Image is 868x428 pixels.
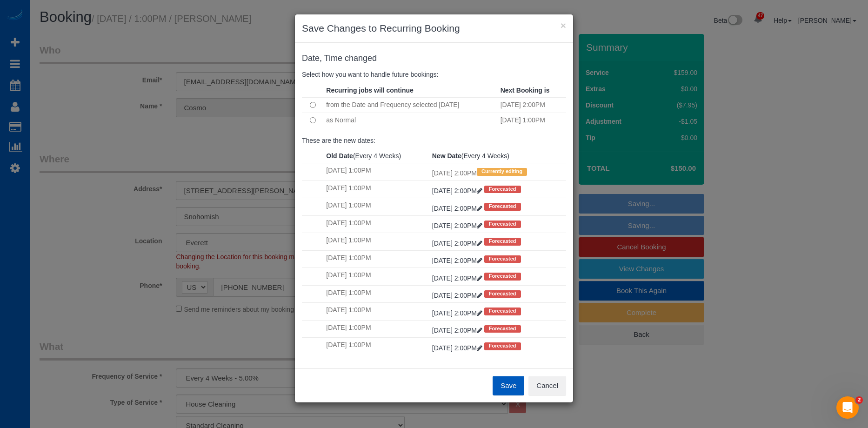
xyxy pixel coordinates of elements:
[561,20,566,30] button: ×
[528,376,566,395] button: Cancel
[324,163,429,181] td: [DATE] 1:00PM
[302,70,566,79] p: Select how you want to handle future bookings:
[432,344,484,352] a: [DATE] 2:00PM
[324,215,429,233] td: [DATE] 1:00PM
[326,152,353,160] strong: Old Date
[484,255,521,263] span: Forecasted
[324,303,429,320] td: [DATE] 1:00PM
[432,309,484,317] a: [DATE] 2:00PM
[501,87,550,94] strong: Next Booking is
[430,163,566,181] td: [DATE] 2:00PM
[432,152,461,160] strong: New Date
[324,250,429,267] td: [DATE] 1:00PM
[493,376,524,395] button: Save
[302,54,566,63] h4: changed
[302,53,342,63] span: Date, Time
[484,186,521,193] span: Forecasted
[432,292,484,299] a: [DATE] 2:00PM
[324,268,429,285] td: [DATE] 1:00PM
[432,274,484,282] a: [DATE] 2:00PM
[484,342,521,350] span: Forecasted
[484,238,521,245] span: Forecasted
[302,136,566,145] p: These are the new dates:
[324,198,429,215] td: [DATE] 1:00PM
[498,113,566,128] td: [DATE] 1:00PM
[324,149,429,163] th: (Every 4 Weeks)
[484,290,521,298] span: Forecasted
[484,308,521,315] span: Forecasted
[484,273,521,280] span: Forecasted
[477,168,527,175] span: Currently editing
[302,21,566,35] h3: Save Changes to Recurring Booking
[484,325,521,333] span: Forecasted
[324,113,498,128] td: as Normal
[432,205,484,212] a: [DATE] 2:00PM
[324,233,429,250] td: [DATE] 1:00PM
[432,327,484,334] a: [DATE] 2:00PM
[855,396,863,404] span: 2
[324,97,498,113] td: from the Date and Frequency selected [DATE]
[326,87,413,94] strong: Recurring jobs will continue
[432,187,484,194] a: [DATE] 2:00PM
[432,257,484,264] a: [DATE] 2:00PM
[324,320,429,337] td: [DATE] 1:00PM
[430,149,566,163] th: (Every 4 Weeks)
[324,338,429,355] td: [DATE] 1:00PM
[432,240,484,247] a: [DATE] 2:00PM
[432,222,484,229] a: [DATE] 2:00PM
[324,285,429,302] td: [DATE] 1:00PM
[498,97,566,113] td: [DATE] 2:00PM
[484,221,521,228] span: Forecasted
[836,396,859,419] iframe: Intercom live chat
[484,203,521,210] span: Forecasted
[324,181,429,198] td: [DATE] 1:00PM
